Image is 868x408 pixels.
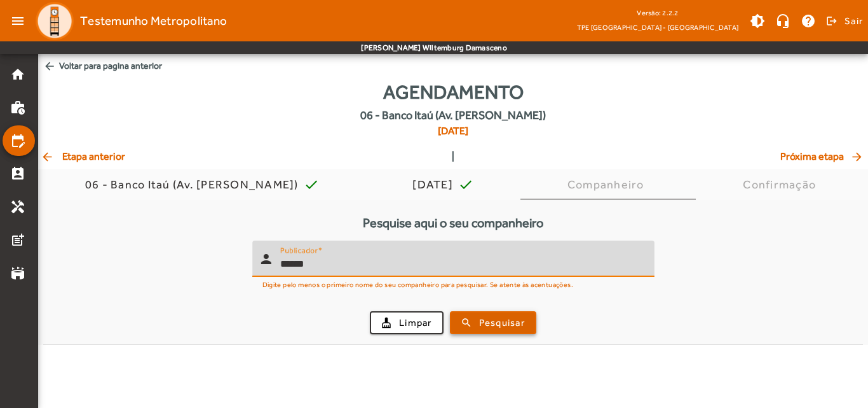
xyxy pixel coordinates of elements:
[360,106,546,123] span: 06 - Banco Itaú (Av. [PERSON_NAME])
[450,311,536,334] button: Pesquisar
[577,5,738,21] div: Versão: 2.2.2
[80,11,227,31] span: Testemunho Metropolitano
[452,149,454,164] span: |
[479,316,525,330] span: Pesquisar
[10,133,25,148] mat-icon: edit_calendar
[259,251,274,267] mat-icon: person
[360,123,546,139] span: [DATE]
[41,149,125,164] span: Etapa anterior
[43,215,863,230] h5: Pesquise aqui o seu companheiro
[10,265,25,281] mat-icon: stadium
[844,11,863,31] span: Sair
[10,100,25,115] mat-icon: work_history
[43,60,56,73] mat-icon: arrow_back
[577,21,738,34] span: TPE [GEOGRAPHIC_DATA] - [GEOGRAPHIC_DATA]
[743,178,821,191] div: Confirmação
[850,150,865,163] mat-icon: arrow_forward
[41,150,56,163] mat-icon: arrow_back
[36,2,74,40] img: Logo TPE
[399,316,432,330] span: Limpar
[38,54,868,78] span: Voltar para pagina anterior
[10,166,25,181] mat-icon: perm_contact_calendar
[85,178,304,191] div: 06 - Banco Itaú (Av. [PERSON_NAME])
[10,232,25,248] mat-icon: post_add
[262,277,574,291] mat-hint: Digite pelo menos o primeiro nome do seu companheiro para pesquisar. Se atente às acentuações.
[5,8,31,34] mat-icon: menu
[780,149,865,164] span: Próxima etapa
[458,177,473,192] mat-icon: check
[31,2,227,40] a: Testemunho Metropolitano
[370,311,444,334] button: Limpar
[10,67,25,82] mat-icon: home
[383,78,524,106] span: Agendamento
[10,199,25,215] mat-icon: handyman
[824,11,863,31] button: Sair
[280,246,318,255] mat-label: Publicador
[304,177,319,192] mat-icon: check
[412,178,458,191] div: [DATE]
[567,178,649,191] div: Companheiro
